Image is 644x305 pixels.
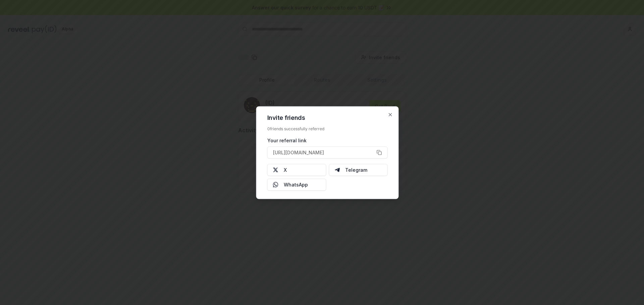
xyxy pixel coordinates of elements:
h2: Invite friends [267,115,388,121]
img: Telegram [334,167,340,172]
img: Whatsapp [273,182,278,187]
button: [URL][DOMAIN_NAME] [267,146,388,158]
button: WhatsApp [267,178,326,190]
span: [URL][DOMAIN_NAME] [273,149,324,156]
div: 0 friends successfully referred [267,126,388,131]
button: X [267,164,326,176]
div: Your referral link [267,137,388,144]
img: X [273,167,278,172]
button: Telegram [329,164,388,176]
